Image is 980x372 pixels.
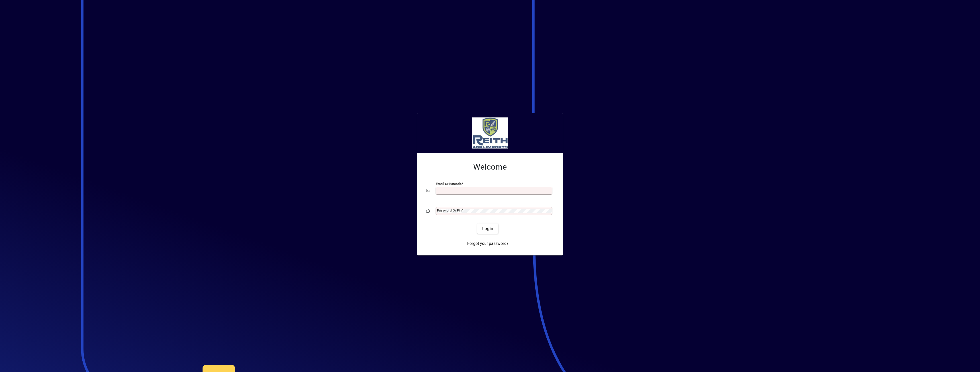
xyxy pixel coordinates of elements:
[477,223,498,234] button: Login
[436,182,462,186] mat-label: Email or Barcode
[467,241,509,247] span: Forgot your password?
[482,226,493,232] span: Login
[437,208,462,212] mat-label: Password or Pin
[465,238,511,249] a: Forgot your password?
[426,162,554,172] h2: Welcome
